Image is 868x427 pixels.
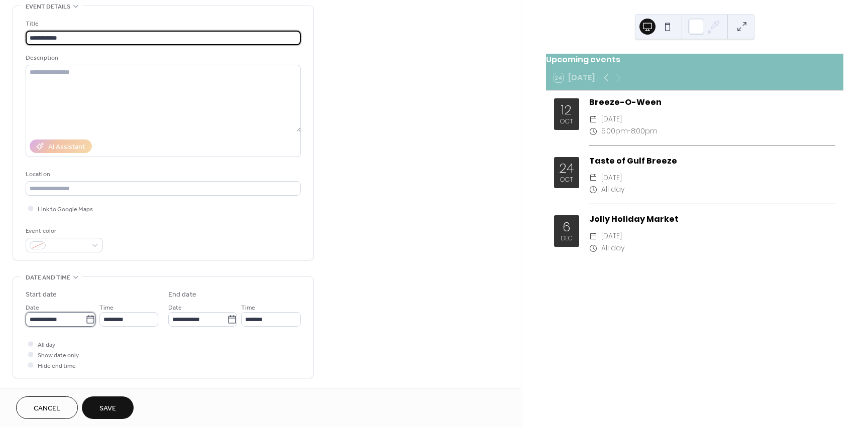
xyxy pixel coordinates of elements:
div: ​ [589,230,597,242]
div: Breeze-O-Ween [589,96,835,108]
div: ​ [589,125,597,137]
button: Save [82,396,134,419]
div: Jolly Holiday Market [589,213,835,225]
span: - [628,125,631,137]
span: 8:00pm [631,125,658,137]
span: Cancel [34,403,60,414]
div: Start date [26,290,57,300]
span: Event details [26,2,70,12]
div: Event color [26,226,101,236]
span: Time [99,303,114,313]
div: Dec [561,235,573,242]
span: Date and time [26,272,70,283]
span: Date [168,303,182,313]
span: All day [601,242,624,254]
div: ​ [589,242,597,254]
div: ​ [589,184,597,196]
span: Hide end time [38,361,76,371]
div: Oct [560,118,573,125]
div: ​ [589,113,597,125]
div: End date [168,290,196,300]
div: Description [26,53,299,63]
span: All day [601,184,624,196]
div: Oct [560,177,573,183]
span: [DATE] [601,113,622,125]
span: [DATE] [601,230,622,242]
div: Title [26,19,299,29]
div: Location [26,169,299,180]
span: Show date only [38,350,79,361]
div: 12 [561,104,572,116]
span: Date [26,303,39,313]
span: 5:00pm [601,125,628,137]
span: All day [38,340,55,350]
span: Save [99,403,116,414]
div: Taste of Gulf Breeze [589,155,835,167]
div: ​ [589,172,597,184]
div: Upcoming events [546,54,843,66]
div: 6 [563,221,570,233]
div: 24 [559,162,574,175]
span: Time [241,303,255,313]
button: Cancel [16,396,78,419]
span: [DATE] [601,172,622,184]
span: Link to Google Maps [38,204,93,215]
